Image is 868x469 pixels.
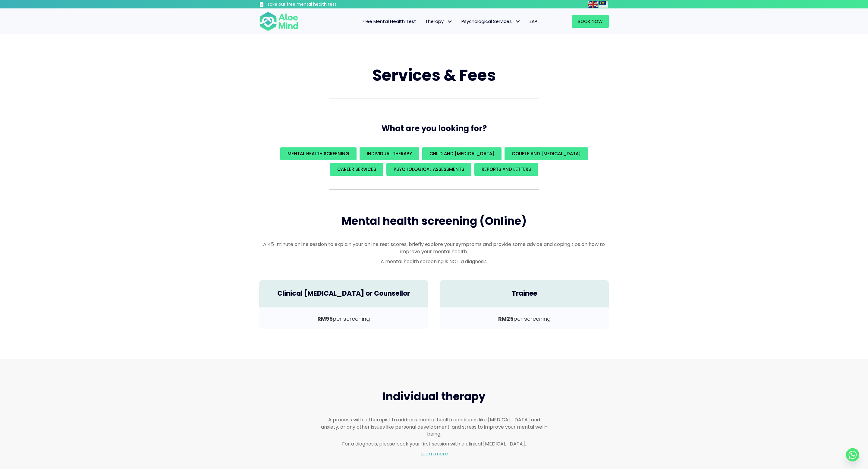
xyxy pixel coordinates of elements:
a: EAP [525,15,542,28]
p: A 45-minute online session to explain your online test scores, briefly explore your symptoms and ... [259,241,609,255]
a: Child and [MEDICAL_DATA] [422,147,502,160]
p: per screening [265,315,422,323]
span: Individual therapy [382,389,486,404]
span: Psychological Services [461,18,520,24]
img: ms [599,1,608,8]
p: A mental health screening is NOT a diagnosis. [259,258,609,265]
h3: Take our free mental health test [267,2,369,8]
span: Free Mental Health Test [363,18,416,24]
a: Couple and [MEDICAL_DATA] [505,147,588,160]
a: Malay [599,1,609,8]
h4: Clinical [MEDICAL_DATA] or Counsellor [265,289,422,298]
b: RM25 [498,315,514,323]
span: Couple and [MEDICAL_DATA] [512,150,581,157]
a: Psychological ServicesPsychological Services: submenu [457,15,525,28]
a: Career Services [330,163,383,176]
p: per screening [446,315,603,323]
a: Individual Therapy [360,147,419,160]
span: What are you looking for? [382,123,487,134]
span: EAP [530,18,537,24]
a: Whatsapp [846,448,859,461]
span: Psychological assessments [394,166,464,172]
a: Learn more [420,450,448,457]
img: Aloe mind Logo [259,11,298,31]
a: Free Mental Health Test [358,15,421,28]
a: REPORTS AND LETTERS [474,163,538,176]
span: Services & Fees [373,64,496,86]
a: TherapyTherapy: submenu [421,15,457,28]
span: Mental Health Screening [288,150,349,157]
p: A process with a therapist to address mental health conditions like [MEDICAL_DATA] and anxiety, o... [321,416,547,437]
a: Mental Health Screening [280,147,357,160]
img: en [588,1,598,8]
span: Psychological Services: submenu [513,17,522,26]
h4: Trainee [446,289,603,298]
span: Book Now [578,18,603,24]
span: Career Services [337,166,376,172]
b: RM95 [317,315,333,323]
p: For a diagnosis, please book your first session with a clinical [MEDICAL_DATA]. [321,440,547,447]
div: What are you looking for? [259,146,609,177]
span: Child and [MEDICAL_DATA] [429,150,494,157]
nav: Menu [306,15,542,28]
span: Mental health screening (Online) [341,213,527,229]
a: Take our free mental health test [259,2,369,8]
a: English [588,1,599,8]
span: Therapy [425,18,452,24]
a: Book Now [572,15,609,28]
span: Therapy: submenu [445,17,454,26]
span: Individual Therapy [367,150,412,157]
a: Psychological assessments [386,163,471,176]
span: REPORTS AND LETTERS [482,166,531,172]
